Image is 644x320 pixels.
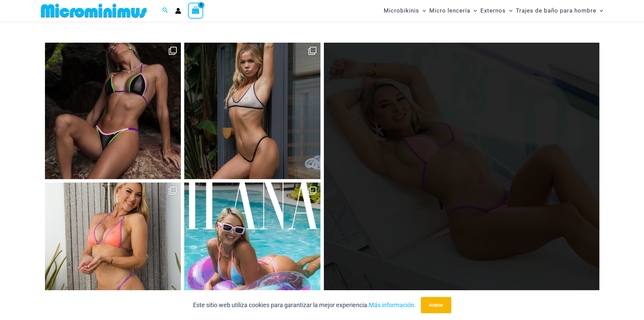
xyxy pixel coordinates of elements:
span: Alternar menú [506,2,512,19]
img: MM SHOP LOGO PLANO [38,3,149,18]
a: Ver carrito de compras, vacío [188,3,204,18]
font: Este sitio web utiliza cookies para garantizar la mejor experiencia. [193,301,369,308]
span: Alternar menú [470,2,477,19]
a: Trajes de baño para hombreAlternar menúAlternar menú [514,2,605,19]
a: ExternosAlternar menúAlternar menú [479,2,514,19]
font: Externos [480,7,506,14]
a: Micro lenceríaAlternar menúAlternar menú [428,2,479,19]
span: Alternar menú [419,2,426,19]
font: Trajes de baño para hombre [516,7,596,14]
a: MicrobikinisAlternar menúAlternar menú [382,2,428,19]
font: Micro lencería [429,7,470,14]
font: Aceptar [429,303,443,307]
span: Alternar menú [596,2,603,19]
button: Aceptar [421,297,451,313]
a: Enlace del icono de la cuenta [175,8,181,14]
a: Enlace del icono de búsqueda [162,6,168,15]
a: Más información. [369,301,416,308]
nav: Navegación del sitio [381,1,606,20]
font: Microbikinis [384,7,419,14]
